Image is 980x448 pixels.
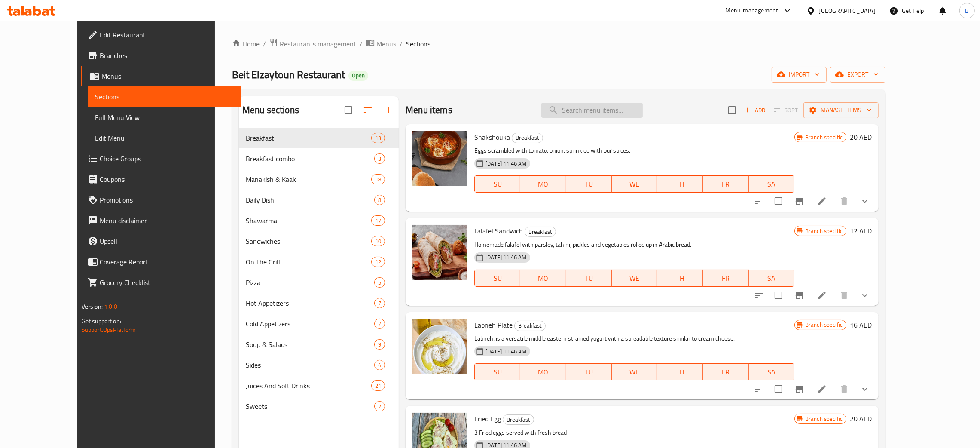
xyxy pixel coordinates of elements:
span: [DATE] 11:46 AM [482,160,530,168]
div: Breakfast combo3 [239,148,399,169]
button: delete [834,191,855,212]
span: Add item [741,104,769,117]
button: TU [566,363,612,380]
div: Sandwiches10 [239,231,399,252]
button: SA [749,270,794,287]
span: Breakfast combo [246,153,374,164]
span: Soup & Salads [246,339,374,350]
button: FR [703,175,748,193]
span: Get support on: [82,316,121,327]
span: Sections [95,92,234,102]
button: Add section [378,100,399,120]
span: Menus [376,39,396,49]
div: Pizza5 [239,272,399,293]
h6: 20 AED [850,413,872,425]
span: TH [661,272,699,285]
span: Daily Dish [246,195,374,205]
a: Menu disclaimer [81,210,241,231]
div: items [374,339,385,350]
a: Edit Menu [88,128,241,148]
span: Sweets [246,401,374,411]
div: Breakfast13 [239,128,399,148]
span: SA [752,178,791,190]
svg: Show Choices [860,290,870,301]
span: Promotions [100,195,234,205]
a: Branches [81,45,241,66]
img: Labneh Plate [412,319,467,374]
span: Breakfast [503,415,534,425]
button: export [830,67,885,83]
button: WE [612,363,657,380]
span: Edit Menu [95,133,234,143]
button: TU [566,270,612,287]
span: SA [752,272,791,285]
span: MO [524,178,562,190]
span: Coupons [100,174,234,184]
button: delete [834,285,855,306]
a: Support.OpsPlatform [82,324,136,335]
h6: 16 AED [850,319,872,331]
span: MO [524,272,562,285]
li: / [360,39,363,49]
a: Full Menu View [88,107,241,128]
span: Sections [406,39,430,49]
span: Falafel Sandwich [474,224,523,237]
h6: 20 AED [850,131,872,143]
button: Manage items [803,102,879,118]
button: Branch-specific-item [789,379,810,399]
span: import [779,69,820,80]
p: 3 Fried eggs served with fresh bread [474,427,794,438]
div: Soup & Salads9 [239,334,399,355]
span: SU [478,366,517,378]
div: items [374,195,385,205]
button: TH [657,175,703,193]
span: Branch specific [802,321,846,329]
button: sort-choices [749,379,769,399]
div: Open [348,71,368,81]
a: Menus [366,38,396,49]
button: WE [612,270,657,287]
button: MO [520,175,566,193]
img: Falafel Sandwich [412,225,467,280]
button: show more [855,285,875,306]
span: FR [706,178,745,190]
button: TU [566,175,612,193]
span: 17 [372,217,385,225]
button: Branch-specific-item [789,285,810,306]
span: Breakfast [246,133,371,143]
span: 13 [372,134,385,142]
span: Cold Appetizers [246,319,374,329]
span: Branch specific [802,227,846,235]
span: WE [615,272,654,285]
div: Daily Dish8 [239,190,399,210]
div: Breakfast [514,321,546,331]
nav: Menu sections [239,124,399,420]
span: Breakfast [525,227,556,237]
span: Breakfast [515,321,545,331]
span: Branch specific [802,415,846,423]
h6: 12 AED [850,225,872,237]
span: TU [570,178,608,190]
div: items [371,380,385,391]
button: show more [855,379,875,399]
p: Homemade falafel with parsley, tahini, pickles and vegetables rolled up in Arabic bread. [474,239,794,250]
span: 12 [372,258,385,266]
input: search [541,103,643,118]
button: WE [612,175,657,193]
span: Menu disclaimer [100,215,234,226]
span: WE [615,366,654,378]
div: Manakish & Kaak [246,174,371,184]
span: export [837,69,879,80]
div: Manakish & Kaak18 [239,169,399,190]
button: Add [741,104,769,117]
a: Home [232,39,260,49]
div: Shawarma [246,215,371,226]
span: Sort sections [357,100,378,120]
span: FR [706,272,745,285]
span: Full Menu View [95,112,234,123]
span: Grocery Checklist [100,277,234,288]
